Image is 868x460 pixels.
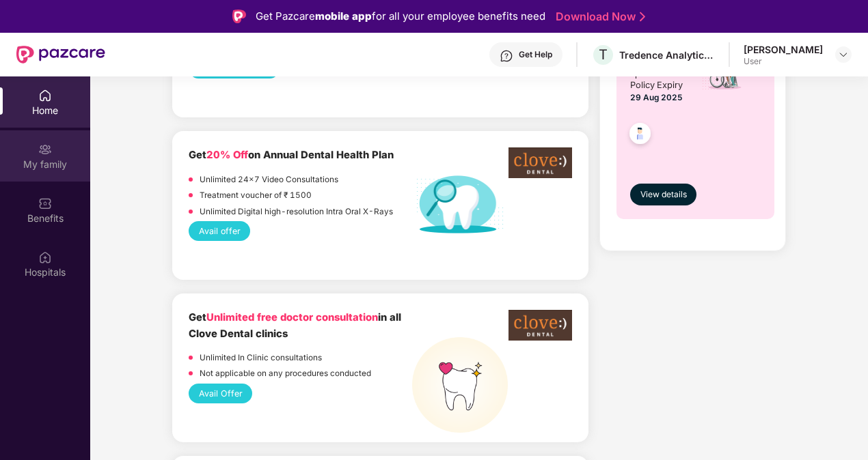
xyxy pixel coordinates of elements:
[599,46,608,63] span: T
[315,10,372,23] strong: mobile app
[38,197,52,210] img: svg+xml;base64,PHN2ZyBpZD0iQmVuZWZpdHMiIHhtbG5zPSJodHRwOi8vd3d3LnczLm9yZy8yMDAwL3N2ZyIgd2lkdGg9Ij...
[838,49,849,60] img: svg+xml;base64,PHN2ZyBpZD0iRHJvcGRvd24tMzJ4MzIiIHhtbG5zPSJodHRwOi8vd3d3LnczLm9yZy8yMDAwL3N2ZyIgd2...
[189,384,252,403] button: Avail Offer
[206,149,248,161] span: 20% Off
[500,49,513,63] img: svg+xml;base64,PHN2ZyBpZD0iSGVscC0zMngzMiIgeG1sbnM9Imh0dHA6Ly93d3cudzMub3JnLzIwMDAvc3ZnIiB3aWR0aD...
[519,49,552,60] div: Get Help
[744,56,823,67] div: User
[200,189,312,202] p: Treatment voucher of ₹ 1500
[200,173,338,186] p: Unlimited 24x7 Video Consultations
[619,48,715,61] div: Tredence Analytics Solutions Private Limited
[630,184,696,205] button: View details
[189,221,250,241] button: Avail offer
[630,93,683,102] span: 29 Aug 2025
[189,311,401,339] b: Get in all Clove Dental clinics
[38,89,52,102] img: svg+xml;base64,PHN2ZyBpZD0iSG9tZSIgeG1sbnM9Imh0dHA6Ly93d3cudzMub3JnLzIwMDAvc3ZnIiB3aWR0aD0iMjAiIG...
[412,175,508,234] img: Dental%20helath%20plan.png
[189,149,394,161] b: Get on Annual Dental Health Plan
[38,250,52,264] img: svg+xml;base64,PHN2ZyBpZD0iSG9zcGl0YWxzIiB4bWxucz0iaHR0cDovL3d3dy53My5vcmcvMjAwMC9zdmciIHdpZHRoPS...
[640,188,687,201] span: View details
[623,119,657,152] img: svg+xml;base64,PHN2ZyB4bWxucz0iaHR0cDovL3d3dy53My5vcmcvMjAwMC9zdmciIHdpZHRoPSI0OC45NDMiIGhlaWdodD...
[200,351,322,364] p: Unlimited In Clinic consultations
[16,46,105,63] img: New Pazcare Logo
[508,310,573,341] img: clove-dental%20png.png
[232,10,246,23] img: Logo
[200,367,371,380] p: Not applicable on any procedures conducted
[640,10,645,24] img: Stroke
[630,78,683,92] div: Policy Expiry
[412,337,508,433] img: teeth%20high.png
[744,43,823,56] div: [PERSON_NAME]
[200,205,393,218] p: Unlimited Digital high-resolution Intra Oral X-Rays
[508,147,573,178] img: clove-dental%20png.png
[556,10,641,24] a: Download Now
[38,143,52,156] img: svg+xml;base64,PHN2ZyB3aWR0aD0iMjAiIGhlaWdodD0iMjAiIHZpZXdCb3g9IjAgMCAyMCAyMCIgZmlsbD0ibm9uZSIgeG...
[206,311,378,324] span: Unlimited free doctor consultation
[256,8,545,25] div: Get Pazcare for all your employee benefits need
